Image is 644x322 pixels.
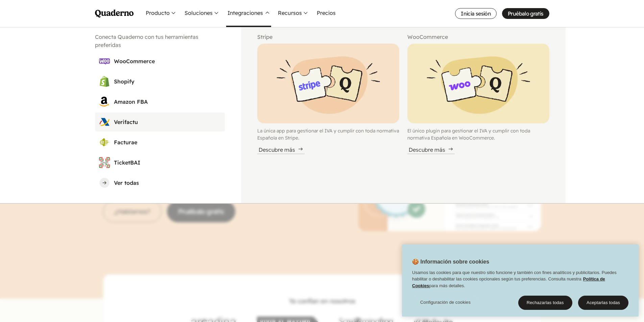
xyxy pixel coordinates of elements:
[502,8,549,19] a: Pruébalo gratis
[114,158,221,167] h3: TicketBAI
[257,44,399,154] a: Pieces of a puzzle with Stripe and Quaderno logosLa única app para gestionar el IVA y cumplir con...
[402,269,639,293] div: Usamos las cookies para que nuestro sitio funcione y también con fines analíticos y publicitarios...
[402,244,639,317] div: 🍪 Información sobre cookies
[257,146,305,154] div: Descubre más
[95,153,225,172] a: TicketBAI
[407,146,455,154] div: Descubre más
[455,8,497,19] a: Inicia sesión
[95,133,225,152] a: Facturae
[114,118,221,126] h3: Verifactu
[114,98,221,106] h3: Amazon FBA
[114,179,221,187] h3: Ver todas
[257,127,399,142] p: La única app para gestionar el IVA y cumplir con toda normativa Española en Stripe.
[407,44,549,123] img: Pieces of a puzzle with WooCommerce and Quaderno logos
[257,33,399,41] h2: Stripe
[95,52,225,71] a: WooCommerce
[402,258,489,269] h2: 🍪 Información sobre cookies
[114,138,221,146] h3: Facturae
[412,296,479,309] button: Configuración de cookies
[95,72,225,91] a: Shopify
[114,57,221,65] h3: WooCommerce
[412,276,605,288] a: Política de Cookies
[407,44,549,154] a: Pieces of a puzzle with WooCommerce and Quaderno logosEl único plugin para gestionar el IVA y cum...
[407,33,549,41] h2: WooCommerce
[95,173,225,192] a: Ver todas
[114,77,221,85] h3: Shopify
[257,44,399,123] img: Pieces of a puzzle with Stripe and Quaderno logos
[95,92,225,111] a: Amazon FBA
[402,244,639,317] div: Cookie banner
[407,127,549,142] p: El único plugin para gestionar el IVA y cumplir con toda normativa Española en WooCommerce.
[518,296,572,310] button: Rechazarlas todas
[95,33,225,49] h2: Conecta Quaderno con tus herramientas preferidas
[95,113,225,131] a: Verifactu
[578,296,628,310] button: Aceptarlas todas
